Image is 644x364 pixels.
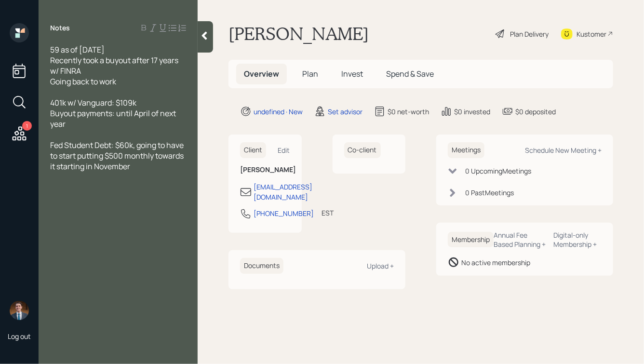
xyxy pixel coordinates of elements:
div: No active membership [461,257,530,268]
div: undefined · New [254,107,303,117]
div: Log out [8,332,31,341]
div: Edit [278,146,290,155]
div: Upload + [367,261,394,270]
div: $0 deposited [515,107,556,117]
div: $0 net-worth [388,107,429,117]
div: [EMAIL_ADDRESS][DOMAIN_NAME] [254,182,312,202]
h6: [PERSON_NAME] [240,166,290,174]
span: Buyout payments: until April of next year [50,108,177,129]
span: 401k w/ Vanguard: $109k [50,97,136,108]
div: $0 invested [454,107,490,117]
h1: [PERSON_NAME] [228,23,369,44]
div: Kustomer [577,29,606,39]
div: 1 [22,121,32,131]
span: Recently took a buyout after 17 years w/ FINRA [50,55,180,76]
span: Overview [244,68,279,79]
div: Plan Delivery [510,29,549,39]
div: Schedule New Meeting + [525,146,602,155]
img: hunter_neumayer.jpg [10,301,29,320]
h6: Meetings [448,142,484,158]
div: 0 Upcoming Meeting s [465,166,531,176]
label: Notes [50,23,70,33]
span: Going back to work [50,76,116,87]
div: EST [322,208,334,218]
span: 59 as of [DATE] [50,44,105,55]
span: Spend & Save [386,68,434,79]
span: Plan [302,68,318,79]
div: Set advisor [328,107,362,117]
div: 0 Past Meeting s [465,188,514,198]
span: Invest [341,68,363,79]
h6: Co-client [344,142,381,158]
h6: Client [240,142,266,158]
h6: Documents [240,258,283,274]
h6: Membership [448,232,494,248]
div: Annual Fee Based Planning + [494,230,546,249]
div: Digital-only Membership + [554,230,602,249]
span: Fed Student Debt: $60k, going to have to start putting $500 monthly towards it starting in November [50,140,185,172]
div: [PHONE_NUMBER] [254,208,314,218]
